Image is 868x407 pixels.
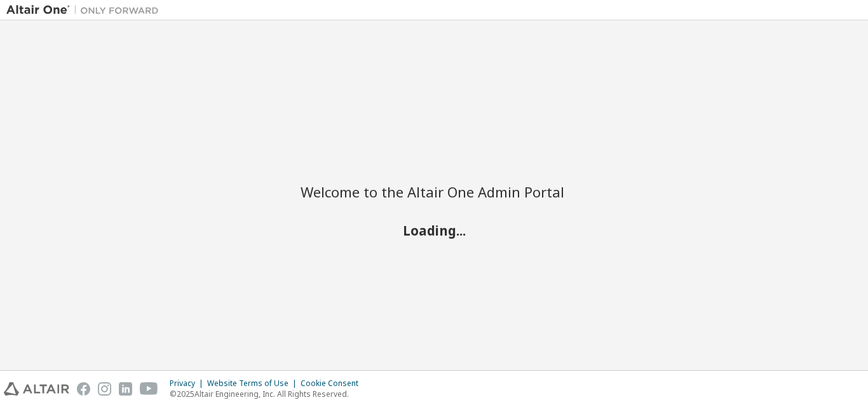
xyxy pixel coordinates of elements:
[301,378,366,389] div: Cookie Consent
[77,382,90,396] img: facebook.svg
[6,4,165,17] img: Altair One
[119,382,132,396] img: linkedin.svg
[98,382,111,396] img: instagram.svg
[170,389,366,399] p: © 2025 Altair Engineering, Inc. All Rights Reserved.
[301,183,567,201] h2: Welcome to the Altair One Admin Portal
[207,378,301,389] div: Website Terms of Use
[170,378,207,389] div: Privacy
[140,382,158,396] img: youtube.svg
[301,222,567,238] h2: Loading...
[4,382,69,396] img: altair_logo.svg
